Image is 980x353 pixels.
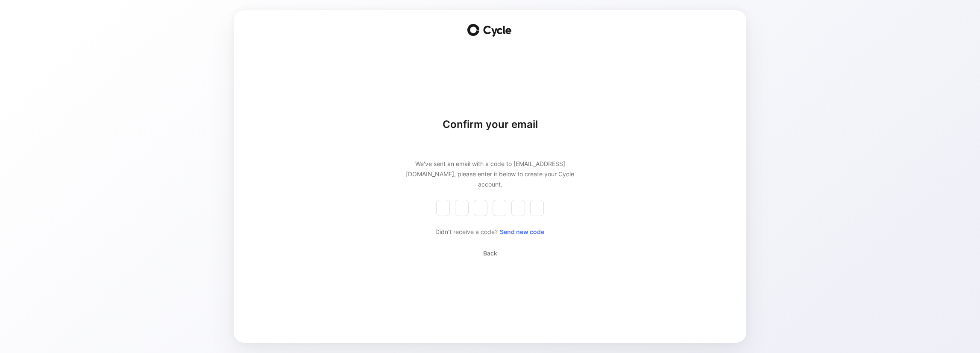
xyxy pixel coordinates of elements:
span: Back [483,248,497,258]
button: Send new code [499,226,545,237]
span: Send new code [500,227,544,237]
button: Back [483,248,498,259]
div: Didn't receive a code? [403,226,577,237]
div: We've sent an email with a code to [EMAIL_ADDRESS][DOMAIN_NAME] , please enter it below to create... [403,159,577,190]
h1: Confirm your email [403,118,577,131]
